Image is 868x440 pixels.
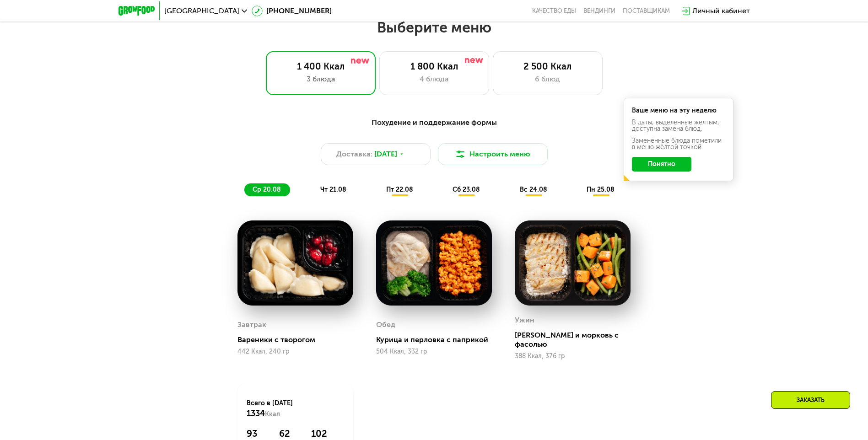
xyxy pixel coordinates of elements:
div: 93 [247,428,268,439]
div: [PERSON_NAME] и морковь с фасолью [515,331,638,349]
div: Ужин [515,313,534,327]
div: 2 500 Ккал [502,61,593,72]
div: поставщикам [623,7,670,15]
div: Заменённые блюда пометили в меню жёлтой точкой. [632,138,725,150]
div: 102 [311,428,344,439]
span: чт 21.08 [320,186,346,193]
span: пт 22.08 [386,186,413,193]
div: 4 блюда [389,74,480,85]
div: 504 Ккал, 332 гр [376,348,492,355]
div: 388 Ккал, 376 гр [515,353,631,360]
span: ср 20.08 [253,186,281,193]
span: Доставка: [336,149,372,160]
span: Ккал [265,410,280,418]
span: [GEOGRAPHIC_DATA] [164,7,239,15]
div: Обед [376,318,395,332]
div: В даты, выделенные желтым, доступна замена блюд. [632,119,725,132]
a: Вендинги [583,7,615,15]
div: 442 Ккал, 240 гр [237,348,353,355]
span: пн 25.08 [587,186,615,193]
span: [DATE] [374,149,397,160]
div: Вареники с творогом [237,335,361,344]
span: вс 24.08 [520,186,547,193]
div: Ваше меню на эту неделю [632,107,725,114]
div: 1 400 Ккал [275,61,366,72]
div: 3 блюда [275,74,366,85]
div: Личный кабинет [692,5,750,16]
div: 1 800 Ккал [389,61,480,72]
span: 1334 [247,408,265,419]
div: Заказать [771,391,850,409]
div: 62 [279,428,300,439]
button: Настроить меню [438,143,548,165]
a: Качество еды [532,7,576,15]
div: Похудение и поддержание формы [163,117,705,129]
div: Завтрак [237,318,266,332]
h2: Выберите меню [29,18,839,37]
a: [PHONE_NUMBER] [252,5,332,16]
div: Курица и перловка с паприкой [376,335,499,344]
div: Всего в [DATE] [247,399,344,419]
span: сб 23.08 [453,186,480,193]
div: 6 блюд [502,74,593,85]
button: Понятно [632,157,691,172]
